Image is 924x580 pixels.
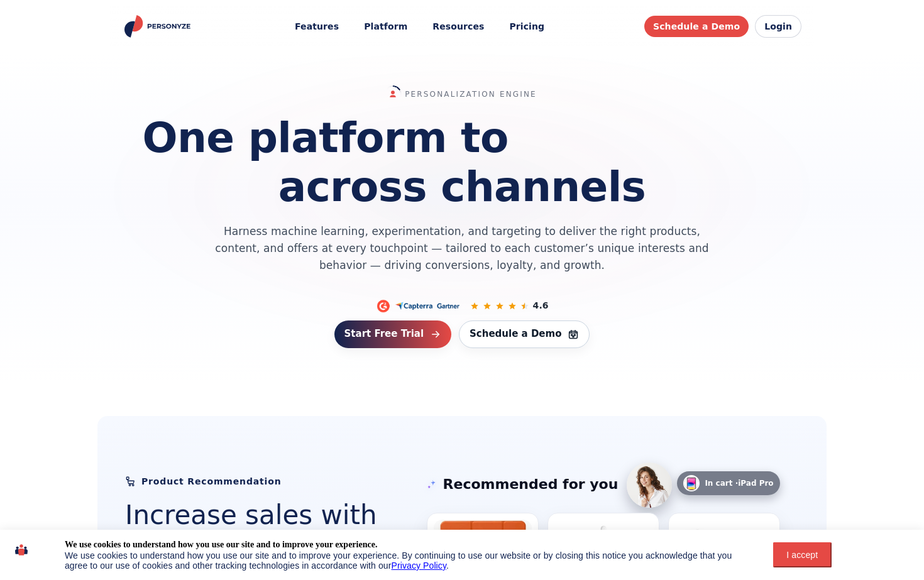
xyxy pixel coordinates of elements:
[533,299,549,312] span: 4.6
[470,329,561,339] span: Schedule a Demo
[500,15,553,38] a: Pricing
[773,542,832,567] button: I accept
[344,329,424,339] span: Start Free Trial
[141,476,282,486] p: Product Recommendation
[443,476,619,492] h4: Recommended for you
[15,539,28,561] img: icon
[459,320,590,348] a: Schedule a Demo
[65,550,745,571] div: We use cookies to understand how you use our site and to improve your experience. By continuing t...
[355,15,416,38] a: Platform
[101,165,823,209] span: across channels
[286,15,348,38] button: Features
[627,462,672,508] div: Visitor avatar
[387,89,537,100] span: Personalization Engine
[334,320,452,348] a: Start Free Trial
[755,15,801,38] a: Login
[424,15,493,38] button: Resources
[123,15,195,38] img: Personyze
[286,15,553,38] nav: Main menu
[65,539,377,550] div: We use cookies to understand how you use our site and to improve your experience.
[204,223,720,274] p: Harness machine learning, experimentation, and targeting to deliver the right products, content, ...
[110,6,814,47] header: Personyze site header
[392,561,447,571] a: Privacy Policy
[644,16,749,37] a: Schedule a Demo
[705,479,773,487] span: In cart ·
[738,479,773,488] strong: iPad Pro
[677,471,779,495] div: Items in cart
[375,299,461,313] img: Trusted platforms
[123,15,195,38] a: Personyze home
[781,550,824,560] div: I accept
[143,116,509,160] span: One platform to
[101,299,823,313] div: Social proof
